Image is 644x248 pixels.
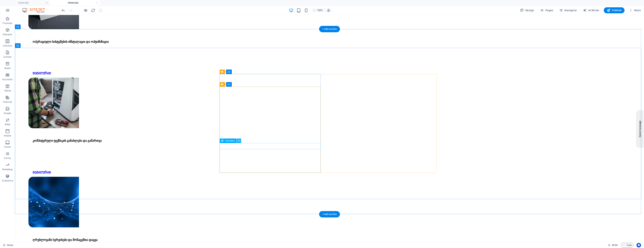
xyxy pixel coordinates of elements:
button: Design [519,7,536,13]
p: Accordion [2,78,13,81]
p: Features [3,100,12,103]
span: Publish [607,8,622,12]
h4: Home (en) [50,1,100,5]
button: Code [621,243,634,247]
div: + Add section [319,211,340,217]
h6: Session time [608,243,618,247]
span: AI Writer [583,8,599,12]
p: Header [4,134,11,137]
a: Click to cancel selection. Double-click to open Pages [3,243,13,247]
button: Publish [604,7,625,13]
h6: 100% [317,8,323,13]
button: undo [61,8,65,13]
p: Elements [3,33,12,36]
p: Boxes [4,67,11,70]
p: Images [4,112,11,115]
p: Favorites [3,22,12,25]
img: Editor Logo [22,8,50,13]
span: More [629,8,641,12]
button: Pages [538,7,555,13]
button: reload [91,8,95,13]
span: Navigator [559,8,577,12]
p: Footer [4,145,11,148]
div: + Add section [319,26,340,32]
button: 100% [312,8,325,13]
i: Undo: Change required (Ctrl+Z) [61,8,65,13]
span: Pages [540,8,553,12]
i: On resize automatically adjust zoom level to fit chosen device. [327,9,330,12]
p: Marketing [2,168,13,171]
span: Checkbox [225,140,235,142]
div: Design (Ctrl+Alt+Y) [519,7,536,13]
button: Navigator [558,7,578,13]
div: Send message [3,3,35,6]
p: Tables [4,89,11,92]
span: 00 00 [612,243,618,247]
span: : [614,244,615,247]
iframe: chat widget [620,94,629,133]
span: Design [520,8,534,12]
p: Forms [4,157,11,160]
button: Click here to leave preview mode and continue editing [83,8,88,13]
span: Code [622,243,632,247]
button: More [628,7,642,13]
p: Collections [2,179,13,182]
button: AI Writer [581,7,601,13]
i: Reload page [91,8,95,13]
p: Columns [3,44,12,47]
p: Slider [5,123,10,126]
p: Content [3,55,12,58]
button: Usercentrics [637,243,641,247]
